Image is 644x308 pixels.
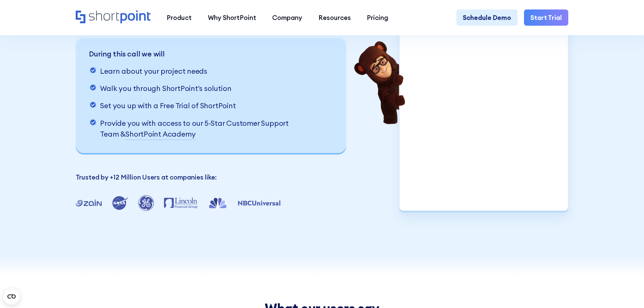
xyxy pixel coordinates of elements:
p: During this call we will [89,49,307,60]
a: ShortPoint Academy [125,129,195,140]
p: Provide you with access to our 5-Star Customer Support Team & [100,118,307,140]
a: Product [159,9,200,26]
a: Pricing [359,9,397,26]
iframe: Chat Widget [610,276,644,308]
div: Pricing [367,13,388,23]
a: Resources [310,9,359,26]
p: Walk you through ShortPoint's solution [100,83,231,94]
div: Product [167,13,192,23]
p: Set you up with a Free Trial of ShortPoint [100,100,236,111]
p: Learn about your project needs [100,66,207,77]
p: Trusted by +12 Million Users at companies like: [76,172,348,182]
a: Why ShortPoint [200,9,264,26]
a: Schedule Demo [456,9,518,26]
div: Why ShortPoint [208,13,256,23]
div: Company [272,13,302,23]
button: Open CMP widget [3,288,20,305]
a: Home [76,10,150,24]
a: Start Trial [524,9,568,26]
a: Company [264,9,310,26]
div: Resources [318,13,351,23]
